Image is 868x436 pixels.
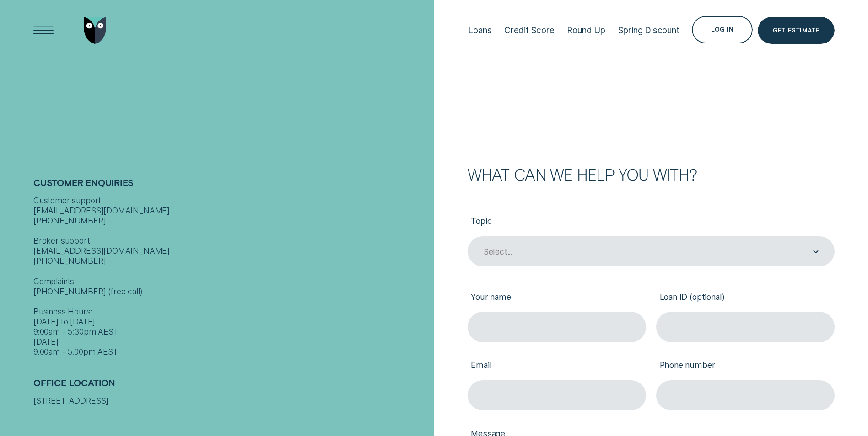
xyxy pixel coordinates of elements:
div: Credit Score [504,25,555,36]
h2: Office Location [33,378,429,396]
label: Email [468,352,646,380]
label: Phone number [656,352,835,380]
div: Round Up [567,25,605,36]
label: Loan ID (optional) [656,284,835,312]
div: Loans [468,25,491,36]
div: Select... [484,247,512,257]
h1: Get In Touch [33,67,429,151]
h2: Customer Enquiries [33,177,429,196]
div: Customer support [EMAIL_ADDRESS][DOMAIN_NAME] [PHONE_NUMBER] Broker support [EMAIL_ADDRESS][DOMAI... [33,196,429,357]
div: [STREET_ADDRESS] [33,396,429,406]
a: Get Estimate [758,17,835,44]
img: Wisr [84,17,107,44]
button: Open Menu [30,17,57,44]
label: Topic [468,208,835,236]
h2: What can we help you with? [468,167,835,182]
div: Spring Discount [618,25,679,36]
label: Your name [468,284,646,312]
button: Log in [692,16,753,43]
